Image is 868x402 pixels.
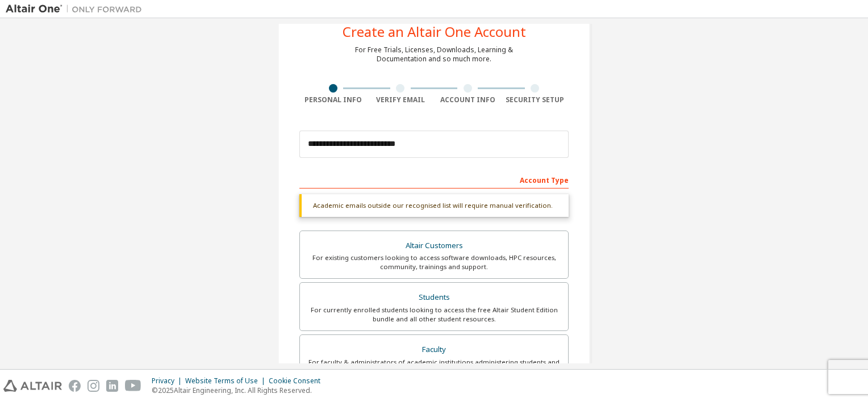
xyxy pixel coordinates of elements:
img: instagram.svg [87,380,99,392]
img: linkedin.svg [106,380,118,392]
div: Security Setup [502,95,569,104]
div: Cookie Consent [269,376,327,386]
p: © 2025 Altair Engineering, Inc. All Rights Reserved. [152,386,327,395]
div: Students [307,290,561,305]
div: For currently enrolled students looking to access the free Altair Student Edition bundle and all ... [307,305,561,324]
div: Website Terms of Use [185,376,269,386]
div: Faculty [307,342,561,358]
div: For Free Trials, Licenses, Downloads, Learning & Documentation and so much more. [355,45,513,64]
img: altair_logo.svg [3,380,62,392]
div: For existing customers looking to access software downloads, HPC resources, community, trainings ... [307,253,561,271]
img: youtube.svg [125,380,141,392]
div: Academic emails outside our recognised list will require manual verification. [299,194,569,217]
div: Personal Info [299,95,367,104]
div: Privacy [152,376,185,386]
div: Create an Altair One Account [343,25,526,39]
div: Account Info [434,95,502,104]
img: Altair One [6,3,148,15]
div: Altair Customers [307,238,561,254]
img: facebook.svg [69,380,81,392]
div: Account Type [299,170,569,189]
div: Verify Email [367,95,435,104]
div: For faculty & administrators of academic institutions administering students and accessing softwa... [307,358,561,376]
